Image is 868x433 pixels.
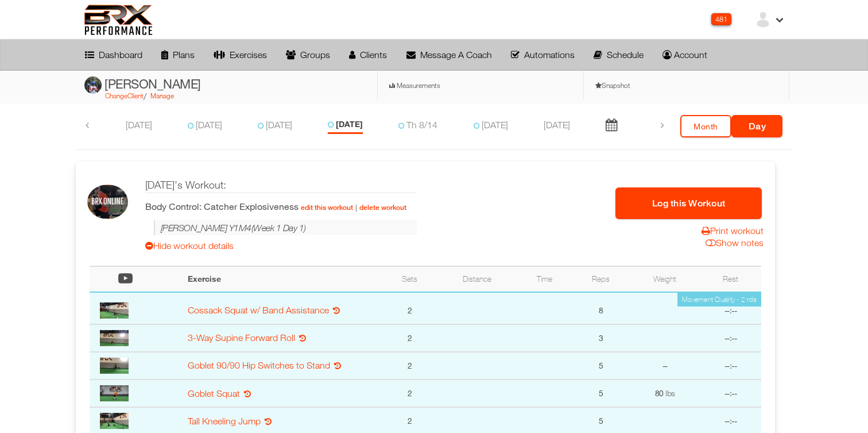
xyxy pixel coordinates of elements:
[403,44,495,65] a: Message A Coach
[145,178,417,193] div: [DATE] 's Workout:
[711,13,731,25] div: 481
[84,90,366,104] div: /
[145,240,417,251] a: Hide workout details
[188,388,240,398] a: Goblet Squat
[154,220,417,235] h5: [PERSON_NAME] Y1M4 ( Week 1 Day 1 )
[105,91,144,100] a: Change Client
[188,332,295,343] a: 3-Way Supine Forward Roll
[355,203,357,212] span: |
[188,305,329,315] a: Cossack Squat w/ Band Assistance
[517,266,571,292] th: Time
[615,187,762,219] button: Log this Workout
[346,44,390,65] a: Clients
[84,82,201,90] a: [PERSON_NAME]
[572,266,630,292] th: Reps
[328,119,363,134] li: [DATE]
[100,358,129,374] img: thumbnail.png
[383,324,437,352] td: 2
[87,185,128,219] img: ios_large.PNG
[383,380,437,407] td: 2
[85,50,142,59] div: Dashboard
[590,44,646,65] a: Schedule
[700,266,761,292] th: Rest
[100,413,129,429] img: thumbnail.png
[437,266,518,292] th: Distance
[572,352,630,380] td: 5
[406,50,492,59] div: Message A Coach
[630,352,699,380] td: --
[511,50,575,59] div: Automations
[383,292,437,324] td: 2
[161,50,195,59] div: Plans
[660,44,711,65] a: Account
[680,115,731,137] a: Month
[544,120,570,130] a: [DATE]
[378,71,583,99] a: Measurements
[301,204,353,212] a: edit this workout
[700,292,761,324] td: --:--
[349,50,387,59] div: Clients
[150,91,174,100] a: Manage
[584,71,789,99] a: Snapshot
[210,44,270,65] a: Exercises
[700,352,761,380] td: --:--
[665,388,675,398] span: lbs
[82,44,145,65] a: Dashboard
[188,360,330,370] a: Goblet 90/90 Hip Switches to Stand
[731,115,782,137] a: Day
[383,352,437,380] td: 2
[754,11,772,28] img: ex-default-user.svg
[84,75,201,94] h3: [PERSON_NAME]
[84,5,153,35] img: 6f7da32581c89ca25d665dc3aae533e4f14fe3ef_original.svg
[662,50,707,59] div: Account
[266,120,292,130] a: [DATE]
[630,380,699,407] td: 80
[100,330,129,346] img: thumbnail.png
[700,237,764,248] div: Show notes
[630,266,699,292] th: Weight
[214,50,267,59] div: Exercises
[145,201,406,212] span: Body Control: Catcher Explosiveness
[359,204,406,212] a: delete workout
[594,50,644,59] div: Schedule
[286,50,330,59] div: Groups
[507,44,578,65] a: Automations
[696,225,764,236] a: Print workout
[700,324,761,352] td: --:--
[572,380,630,407] td: 5
[482,120,508,130] a: [DATE]
[182,266,383,292] th: Exercise
[158,44,197,65] a: Plans
[126,120,152,130] a: [DATE]
[100,385,129,401] img: thumbnail.png
[572,324,630,352] td: 3
[84,76,102,94] img: profile.png
[677,293,761,306] div: Movement Quality - 2 rds
[196,120,222,130] a: [DATE]
[100,302,129,319] img: thumbnail.png
[283,44,334,65] a: Groups
[406,120,437,130] a: Th 8/14
[383,266,437,292] th: Sets
[572,292,630,324] td: 8
[188,416,261,426] a: Tall Kneeling Jump
[700,380,761,407] td: --:--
